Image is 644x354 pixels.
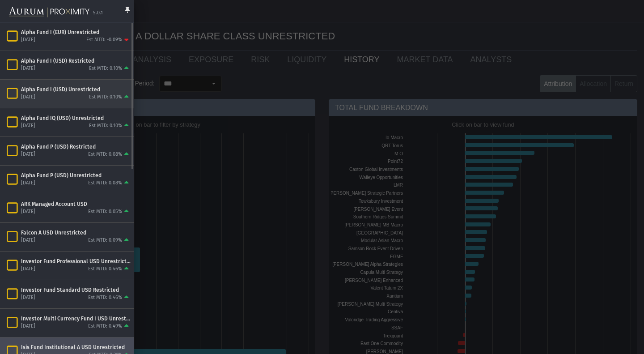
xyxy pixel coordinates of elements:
[21,57,131,64] div: Alpha Fund I (USD) Restricted
[21,209,35,215] div: [DATE]
[88,209,122,215] div: Est MTD: 0.05%
[21,266,35,273] div: [DATE]
[89,123,122,129] div: Est MTD: 0.10%
[86,37,122,43] div: Est MTD: -0.09%
[88,180,122,187] div: Est MTD: 0.08%
[21,143,131,150] div: Alpha Fund P (USD) Restricted
[21,315,131,322] div: Investor Multi Currency Fund I USD Unrestricted
[21,237,35,244] div: [DATE]
[21,94,35,101] div: [DATE]
[93,10,103,17] div: 5.0.1
[9,2,89,22] img: Aurum-Proximity%20white.svg
[21,86,131,93] div: Alpha Fund I (USD) Unrestricted
[21,29,131,36] div: Alpha Fund I (EUR) Unrestricted
[21,151,35,158] div: [DATE]
[21,180,35,187] div: [DATE]
[88,323,122,330] div: Est MTD: 0.49%
[21,323,35,330] div: [DATE]
[21,229,131,236] div: Falcon A USD Unrestricted
[89,94,122,101] div: Est MTD: 0.10%
[21,115,131,122] div: Alpha Fund IQ (USD) Unrestricted
[89,65,122,72] div: Est MTD: 0.10%
[21,258,131,265] div: Investor Fund Professional USD Unrestricted
[88,237,122,244] div: Est MTD: 0.09%
[21,344,131,351] div: Isis Fund Institutional A USD Unrestricted
[21,200,131,208] div: ARK Managed Account USD
[21,172,131,179] div: Alpha Fund P (USD) Unrestricted
[88,266,122,273] div: Est MTD: 0.46%
[88,151,122,158] div: Est MTD: 0.08%
[21,65,35,72] div: [DATE]
[88,294,122,301] div: Est MTD: 0.46%
[21,286,131,294] div: Investor Fund Standard USD Restricted
[21,294,35,301] div: [DATE]
[21,37,35,43] div: [DATE]
[21,123,35,129] div: [DATE]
